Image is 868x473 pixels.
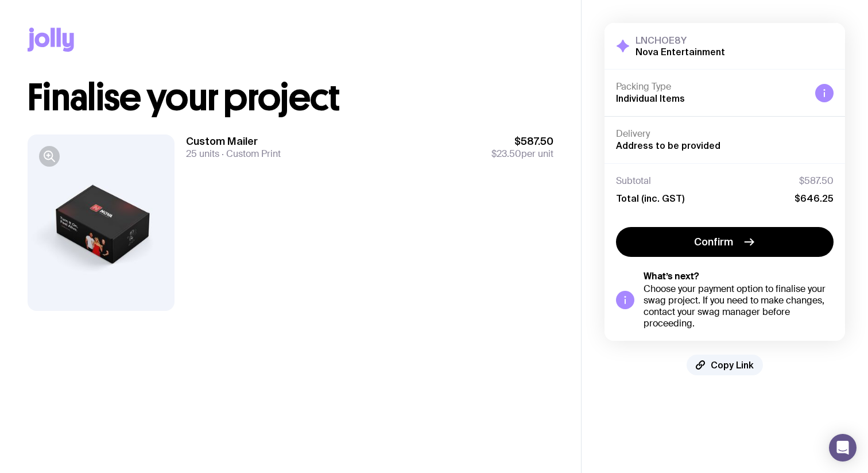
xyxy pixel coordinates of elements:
[491,148,553,160] span: per unit
[616,81,806,93] h4: Packing Type
[616,175,651,187] span: Subtotal
[687,355,763,375] button: Copy Link
[616,128,834,140] h4: Delivery
[616,227,834,257] button: Confirm
[799,175,834,187] span: $587.50
[644,283,834,329] div: Choose your payment option to finalise your swag project. If you need to make changes, contact yo...
[644,271,834,282] h5: What’s next?
[491,148,521,160] span: $23.50
[829,434,857,462] div: Open Intercom Messenger
[616,140,720,151] span: Address to be provided
[795,193,834,204] span: $646.25
[694,235,733,249] span: Confirm
[635,46,725,57] h2: Nova Entertainment
[219,148,281,160] span: Custom Print
[28,79,553,116] h1: Finalise your project
[491,134,553,148] span: $587.50
[186,148,219,160] span: 25 units
[711,359,754,371] span: Copy Link
[186,134,281,148] h3: Custom Mailer
[616,93,685,103] span: Individual Items
[616,193,684,204] span: Total (inc. GST)
[635,34,725,46] h3: LNCHOE8Y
